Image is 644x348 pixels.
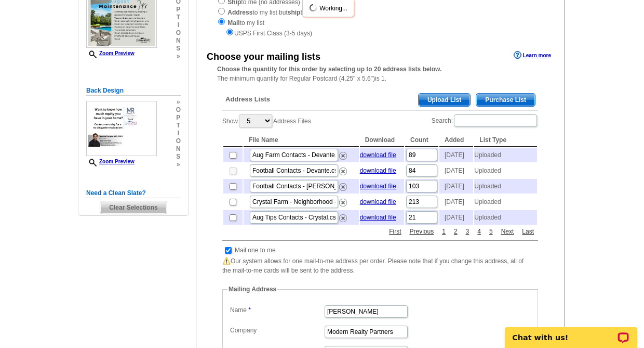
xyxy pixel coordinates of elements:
img: delete.png [339,214,347,222]
span: s [176,45,181,53]
td: [DATE] [439,148,473,162]
td: [DATE] [439,179,473,194]
a: download file [360,183,396,190]
h5: Need a Clean Slate? [86,188,181,198]
td: [DATE] [439,210,473,225]
a: 3 [463,227,472,236]
input: Search: [454,114,537,127]
div: The minimum quantity for Regular Postcard (4.25" x 5.6")is 1. [196,65,564,83]
a: Next [499,227,517,236]
a: 2 [451,227,460,236]
div: Choose your mailing lists [207,50,320,64]
th: Count [405,134,438,147]
th: Added [439,134,473,147]
strong: Mail [227,19,239,27]
td: Uploaded [474,179,537,194]
span: p [176,114,181,122]
span: » [176,53,181,60]
a: Learn more [514,51,551,59]
span: Clear Selections [100,201,166,214]
span: s [176,153,181,161]
a: Remove this list [339,212,347,220]
label: Name [230,305,324,315]
span: t [176,122,181,130]
a: download file [360,198,396,205]
a: Remove this list [339,150,347,157]
a: Remove this list [339,181,347,188]
th: List Type [474,134,537,147]
a: Zoom Preview [86,50,135,56]
a: Remove this list [339,197,347,204]
img: delete.png [339,167,347,175]
legend: Mailing Address [227,285,277,294]
a: 5 [487,227,495,236]
span: i [176,21,181,29]
a: 1 [439,227,448,236]
div: USPS First Class (3-5 days) [217,28,543,38]
span: Address Lists [225,95,270,104]
img: delete.png [339,199,347,207]
img: delete.png [339,152,347,160]
th: File Name [244,134,359,147]
span: o [176,106,181,114]
span: o [176,29,181,37]
span: » [176,161,181,169]
label: Company [230,326,324,335]
span: o [176,137,181,145]
img: warning.png [222,257,231,265]
td: Uploaded [474,195,537,209]
span: Upload List [419,94,470,106]
th: Download [360,134,404,147]
a: Remove this list [339,165,347,173]
span: i [176,130,181,137]
select: ShowAddress Files [239,114,272,127]
td: Mail one to me [234,245,276,255]
a: Last [519,227,536,236]
span: » [176,98,181,106]
td: [DATE] [439,195,473,209]
td: Uploaded [474,163,537,178]
label: Show Address Files [222,113,311,128]
a: download file [360,214,396,221]
span: n [176,37,181,45]
td: Uploaded [474,148,537,162]
img: small-thumb.jpg [86,101,157,156]
a: download file [360,167,396,174]
a: download file [360,151,396,159]
h5: Back Design [86,86,181,96]
img: delete.png [339,183,347,191]
a: 4 [475,227,484,236]
iframe: LiveChat chat widget [498,315,644,348]
span: n [176,145,181,153]
img: loading... [309,4,317,12]
td: Uploaded [474,210,537,225]
strong: Choose the quantity for this order by selecting up to 20 address lists below. [217,66,441,73]
td: [DATE] [439,163,473,178]
span: t [176,14,181,21]
label: Search: [432,113,538,128]
span: p [176,6,181,14]
a: First [386,227,404,236]
span: Purchase List [476,94,535,106]
strong: ship [288,9,301,16]
a: Previous [407,227,437,236]
a: Zoom Preview [86,159,135,164]
strong: Address [227,9,252,16]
